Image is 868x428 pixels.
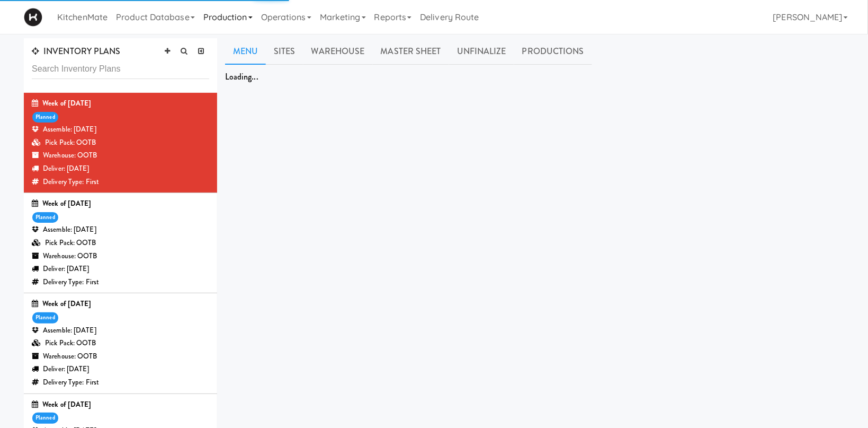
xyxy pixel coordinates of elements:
div: planned [32,212,58,223]
div: Delivery Type: First [32,376,209,389]
li: Week of [DATE]plannedAssemble: [DATE]Pick Pack: OOTBWarehouse: OOTBDeliver: [DATE]Delivery Type: ... [24,293,217,394]
span: INVENTORY PLANS [32,45,121,57]
a: Master Sheet [373,38,449,65]
a: Unfinalize [449,38,514,65]
div: planned [32,312,58,324]
li: Week of [DATE]plannedAssemble: [DATE]Pick Pack: OOTBWarehouse: OOTBDeliver: [DATE]Delivery Type: ... [24,193,217,293]
div: Deliver: [DATE] [32,162,209,176]
div: Week of [DATE] [32,398,209,412]
a: Warehouse [303,38,373,65]
div: Deliver: [DATE] [32,363,209,376]
span: Loading... [225,71,258,83]
div: Pick Pack: OOTB [32,337,209,350]
div: Warehouse: OOTB [32,149,209,162]
div: Deliver: [DATE] [32,263,209,276]
div: Warehouse: OOTB [32,350,209,363]
div: planned [32,413,58,424]
div: Pick Pack: OOTB [32,136,209,150]
div: Delivery Type: First [32,276,209,289]
a: Productions [514,38,592,65]
div: Week of [DATE] [32,298,209,311]
div: Warehouse: OOTB [32,250,209,263]
div: Assemble: [DATE] [32,324,209,337]
div: Assemble: [DATE] [32,223,209,237]
li: Week of [DATE]plannedAssemble: [DATE]Pick Pack: OOTBWarehouse: OOTBDeliver: [DATE]Delivery Type: ... [24,93,217,193]
div: Assemble: [DATE] [32,123,209,136]
div: Pick Pack: OOTB [32,237,209,250]
div: planned [32,112,58,123]
input: Search Inventory Plans [32,59,209,79]
div: Week of [DATE] [32,97,209,110]
div: Delivery Type: First [32,176,209,189]
img: Micromart [24,8,42,27]
a: Menu [225,38,266,65]
div: Week of [DATE] [32,197,209,211]
a: Sites [266,38,303,65]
